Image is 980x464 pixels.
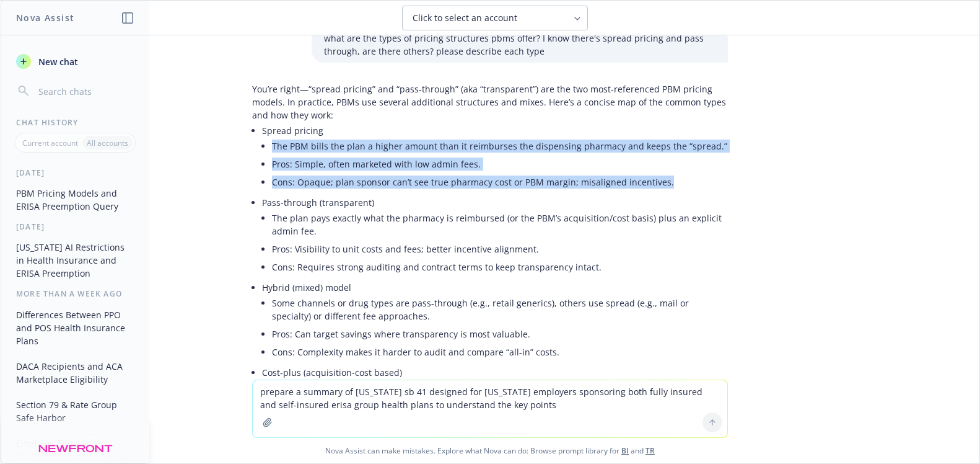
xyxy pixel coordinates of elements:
li: Pros: Simple, often marketed with low admin fees. [272,155,728,173]
p: what are the types of pricing structures pbms offer? I know there's spread pricing and pass throu... [324,32,715,58]
button: Differences Between PPO and POS Health Insurance Plans [11,305,139,351]
div: Chat History [1,117,149,128]
li: Pros: Visibility to unit costs and fees; better incentive alignment. [272,240,728,258]
button: [US_STATE] AI Restrictions in Health Insurance and ERISA Preemption [11,237,139,283]
button: Click to select an account [402,6,588,30]
p: Hybrid (mixed) model [262,281,728,294]
input: Search chats [36,83,134,100]
a: BI [621,445,629,456]
li: Some channels or drug types are pass‑through (e.g., retail generics), others use spread (e.g., ma... [272,294,728,325]
p: Cost‑plus (acquisition-cost based) [262,366,728,379]
p: Pass-through (transparent) [262,196,728,209]
button: Section 79 & Rate Group Safe Harbor [11,395,139,428]
a: TR [645,445,655,456]
li: Cons: Opaque; plan sponsor can’t see true pharmacy cost or PBM margin; misaligned incentives. [272,173,728,191]
li: The plan pays exactly what the pharmacy is reimbursed (or the PBM’s acquisition/cost basis) plus ... [272,209,728,240]
li: Cons: Complexity makes it harder to audit and compare “all‑in” costs. [272,343,728,361]
div: More than a week ago [1,288,149,299]
span: Click to select an account [413,12,517,24]
button: New chat [11,50,139,73]
h1: Nova Assist [16,11,74,24]
p: Current account [22,138,78,148]
p: You’re right—“spread pricing” and “pass‑through” (aka “transparent”) are the two most-referenced ... [252,83,728,122]
button: DACA Recipients and ACA Marketplace Eligibility [11,356,139,390]
p: Spread pricing [262,124,728,137]
span: New chat [36,55,78,68]
li: Cons: Requires strong auditing and contract terms to keep transparency intact. [272,258,728,276]
li: The PBM bills the plan a higher amount than it reimburses the dispensing pharmacy and keeps the “... [272,137,728,155]
div: [DATE] [1,221,149,232]
p: All accounts [87,138,128,148]
li: Pros: Can target savings where transparency is most valuable. [272,325,728,343]
div: [DATE] [1,167,149,178]
span: Nova Assist can make mistakes. Explore what Nova can do: Browse prompt library for and [6,438,974,463]
button: PBM Pricing Models and ERISA Preemption Query [11,183,139,216]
